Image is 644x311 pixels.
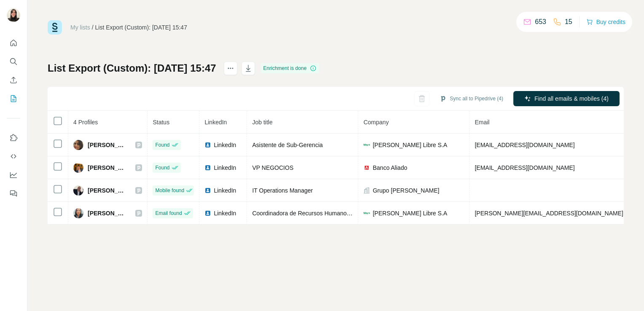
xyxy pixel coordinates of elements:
li: / [92,23,94,32]
img: LinkedIn logo [204,210,211,217]
span: 4 Profiles [73,119,98,126]
span: LinkedIn [204,119,227,126]
span: Find all emails & mobiles (4) [534,94,609,103]
img: Avatar [73,185,83,196]
span: [PERSON_NAME] [88,186,127,195]
div: List Export (Custom): [DATE] 15:47 [95,23,187,32]
span: Coordinadora de Recursos Humanos/ Reclutamiento y Selección, Capacitación y Desarrollo [252,210,493,217]
span: Banco Aliado [373,164,407,172]
span: Grupo [PERSON_NAME] [373,186,439,195]
span: [PERSON_NAME][EMAIL_ADDRESS][DOMAIN_NAME] [475,210,623,217]
button: Buy credits [586,16,625,28]
img: Avatar [73,208,83,218]
span: LinkedIn [214,209,236,217]
button: actions [224,62,237,75]
span: Email [475,119,489,126]
span: LinkedIn [214,141,236,149]
button: Sync all to Pipedrive (4) [434,92,509,105]
img: LinkedIn logo [204,142,211,148]
img: LinkedIn logo [204,187,211,194]
div: Enrichment is done [261,63,319,73]
p: 653 [535,17,546,27]
p: 15 [565,17,572,27]
span: [PERSON_NAME] Libre S.A [373,209,447,217]
span: Status [153,119,169,126]
img: LinkedIn logo [204,164,211,171]
img: Avatar [73,140,83,150]
button: Use Surfe on LinkedIn [7,130,20,145]
span: IT Operations Manager [252,187,313,194]
span: Email found [155,209,182,217]
img: company-logo [363,164,370,171]
img: Avatar [7,8,20,22]
span: Asistente de Sub-Gerencia [252,142,322,148]
img: company-logo [363,210,370,217]
span: [EMAIL_ADDRESS][DOMAIN_NAME] [475,164,574,171]
button: Dashboard [7,167,20,182]
img: Avatar [73,163,83,173]
img: company-logo [363,142,370,148]
span: Found [155,164,169,172]
span: LinkedIn [214,164,236,172]
span: [PERSON_NAME] [88,209,127,217]
button: Feedback [7,186,20,201]
span: [EMAIL_ADDRESS][DOMAIN_NAME] [475,142,574,148]
a: My lists [70,24,90,31]
button: Enrich CSV [7,72,20,88]
button: Find all emails & mobiles (4) [513,91,620,106]
span: Mobile found [155,187,184,194]
span: [PERSON_NAME] [88,141,127,149]
button: Use Surfe API [7,149,20,164]
button: My lists [7,91,20,106]
span: [PERSON_NAME] Libre S.A [373,141,447,149]
span: Company [363,119,389,126]
span: Found [155,141,169,149]
h1: List Export (Custom): [DATE] 15:47 [48,62,216,75]
span: [PERSON_NAME] [88,164,127,172]
button: Quick start [7,35,20,51]
span: Job title [252,119,272,126]
img: Surfe Logo [48,20,62,35]
span: LinkedIn [214,186,236,195]
span: VP NEGOCIOS [252,164,293,171]
button: Search [7,54,20,69]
